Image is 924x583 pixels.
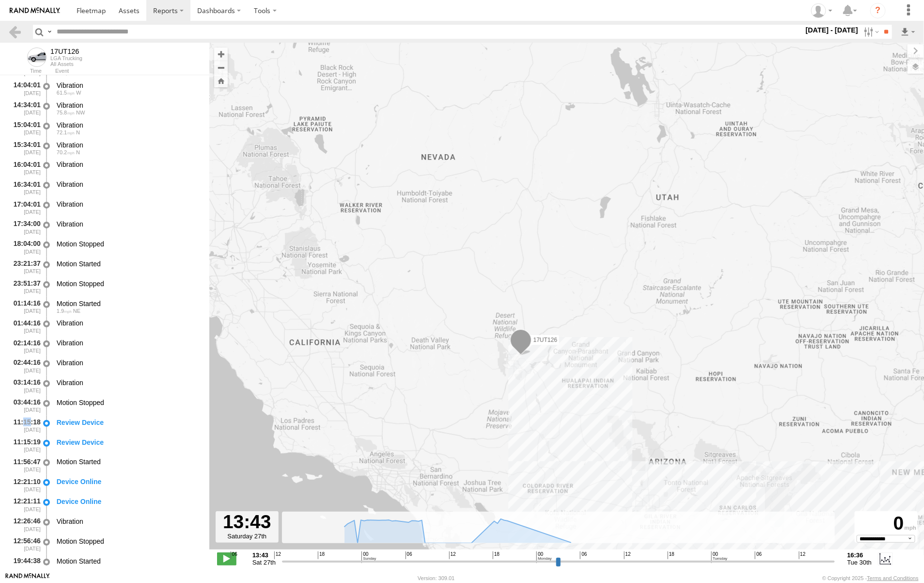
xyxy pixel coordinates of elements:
[799,551,806,559] span: 12
[536,551,551,563] span: 00
[57,537,200,546] div: Motion Stopped
[755,551,762,559] span: 06
[870,3,886,18] i: ?
[8,397,42,415] div: 03:44:16 [DATE]
[860,25,881,39] label: Search Filter Options
[252,559,276,566] span: Sat 27th Sep 2025
[214,74,228,87] button: Zoom Home
[274,551,281,559] span: 12
[57,319,200,327] div: Vibration
[57,378,200,387] div: Vibration
[57,259,200,268] div: Motion Started
[624,551,631,559] span: 12
[214,61,228,74] button: Zoom out
[57,110,75,115] span: 75.8
[8,159,42,177] div: 16:04:01 [DATE]
[231,551,237,559] span: 06
[76,149,80,155] span: Heading: 346
[76,90,81,96] span: Heading: 280
[57,149,75,155] span: 70.2
[847,551,872,559] strong: 16:36
[8,456,42,474] div: 11:56:47 [DATE]
[808,3,836,18] div: Carlos Vazquez
[8,218,42,236] div: 17:34:00 [DATE]
[57,200,200,209] div: Vibration
[406,551,412,559] span: 06
[217,552,236,565] label: Play/Stop
[8,238,42,256] div: 18:04:00 [DATE]
[418,575,454,581] div: Version: 309.01
[318,551,325,559] span: 18
[57,160,200,169] div: Vibration
[8,278,42,296] div: 23:51:37 [DATE]
[8,377,42,395] div: 03:14:16 [DATE]
[57,101,200,110] div: Vibration
[57,438,200,447] div: Review Device
[57,81,200,90] div: Vibration
[449,551,456,559] span: 12
[57,418,200,427] div: Review Device
[55,69,209,74] div: Event
[57,130,75,135] span: 72.1
[8,417,42,435] div: 11:15:18 [DATE]
[57,141,200,149] div: Vibration
[76,110,85,115] span: Heading: 331
[57,279,200,288] div: Motion Stopped
[8,179,42,197] div: 16:34:01 [DATE]
[10,7,60,14] img: rand-logo.svg
[8,496,42,514] div: 12:21:11 [DATE]
[533,337,557,343] span: 17UT126
[668,551,674,559] span: 18
[57,497,200,506] div: Device Online
[8,516,42,534] div: 12:26:46 [DATE]
[57,517,200,526] div: Vibration
[57,457,200,466] div: Motion Started
[847,559,872,566] span: Tue 30th Sep 2025
[8,555,42,573] div: 19:44:38 [DATE]
[46,25,53,39] label: Search Query
[50,48,82,55] div: 17UT126 - View Asset History
[711,551,727,563] span: 00
[580,551,587,559] span: 06
[804,25,861,35] label: [DATE] - [DATE]
[8,69,42,74] div: Time
[8,437,42,454] div: 11:15:19 [DATE]
[252,551,276,559] strong: 13:43
[76,130,80,135] span: Heading: 338
[8,476,42,494] div: 12:21:10 [DATE]
[900,25,916,39] label: Export results as...
[57,477,200,486] div: Device Online
[57,308,72,314] span: 1.9
[856,513,916,535] div: 0
[8,80,42,97] div: 14:04:01 [DATE]
[8,298,42,316] div: 01:14:16 [DATE]
[57,358,200,367] div: Vibration
[57,220,200,228] div: Vibration
[822,575,919,581] div: © Copyright 2025 -
[8,357,42,375] div: 02:44:16 [DATE]
[214,48,228,61] button: Zoom in
[493,551,500,559] span: 18
[8,139,42,157] div: 15:34:01 [DATE]
[57,398,200,407] div: Motion Stopped
[57,180,200,189] div: Vibration
[867,575,919,581] a: Terms and Conditions
[57,240,200,248] div: Motion Stopped
[57,339,200,347] div: Vibration
[57,299,200,308] div: Motion Started
[8,119,42,137] div: 15:04:01 [DATE]
[57,90,75,96] span: 61.5
[8,25,22,39] a: Back to previous Page
[73,308,80,314] span: Heading: 41
[8,337,42,355] div: 02:14:16 [DATE]
[57,121,200,130] div: Vibration
[50,61,82,67] div: All Assets
[50,55,82,61] div: LGA Trucking
[8,258,42,276] div: 23:21:37 [DATE]
[361,551,376,563] span: 00
[8,318,42,336] div: 01:44:16 [DATE]
[8,535,42,553] div: 12:56:46 [DATE]
[8,99,42,117] div: 14:34:01 [DATE]
[57,557,200,566] div: Motion Started
[5,573,50,583] a: Visit our Website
